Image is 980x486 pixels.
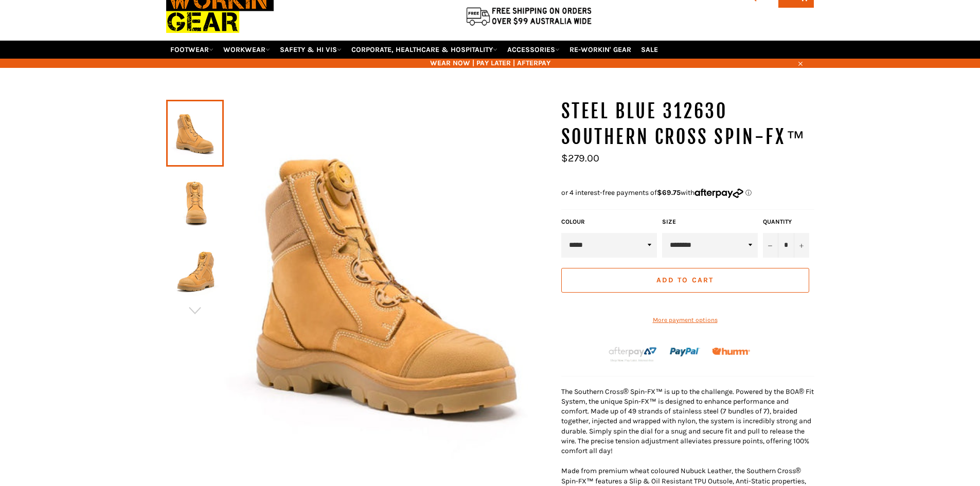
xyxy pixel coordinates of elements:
button: Add to Cart [561,268,809,293]
p: The Southern Cross® Spin-FX™ is up to the challenge. Powered by the BOA® Fit System, the unique S... [561,387,814,456]
a: FOOTWEAR [166,41,218,59]
img: paypal.png [670,337,700,367]
span: Add to Cart [656,276,714,284]
img: STEEL BLUE 312630 Southern Cross Spin-FX™ - Workin' Gear [224,99,551,471]
a: RE-WORKIN' GEAR [565,41,635,59]
span: $279.00 [561,152,599,164]
button: Reduce item quantity by one [763,233,778,258]
img: STEEL BLUE 312630 Southern Cross Spin-FX™ - Workin' Gear [171,243,219,299]
span: WEAR NOW | PAY LATER | AFTERPAY [166,58,814,68]
img: Afterpay-Logo-on-dark-bg_large.png [608,346,658,363]
img: Flat $9.95 shipping Australia wide [465,5,593,27]
label: COLOUR [561,218,657,226]
a: ACCESSORIES [503,41,564,59]
h1: STEEL BLUE 312630 Southern Cross Spin-FX™ [561,99,814,150]
img: STEEL BLUE 312630 Southern Cross Spin-FX™ - Workin' Gear [171,174,219,230]
a: More payment options [561,316,809,325]
button: Increase item quantity by one [794,233,809,258]
a: CORPORATE, HEALTHCARE & HOSPITALITY [347,41,502,59]
a: SALE [637,41,662,59]
img: Humm_core_logo_RGB-01_300x60px_small_195d8312-4386-4de7-b182-0ef9b6303a37.png [712,348,750,355]
a: WORKWEAR [219,41,274,59]
a: SAFETY & HI VIS [276,41,346,59]
label: Quantity [763,218,809,226]
label: Size [662,218,758,226]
